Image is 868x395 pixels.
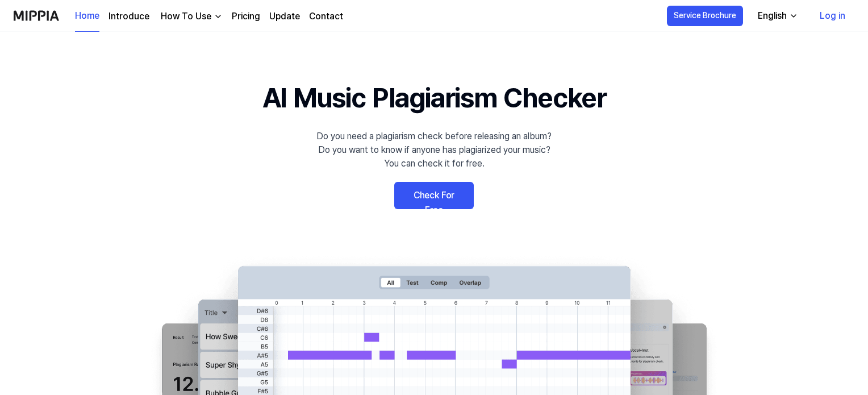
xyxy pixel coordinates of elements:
div: English [756,9,789,23]
a: Contact [309,10,343,23]
button: English [749,5,805,27]
a: Introduce [108,10,149,23]
button: How To Use [158,10,223,23]
img: down [214,12,223,21]
a: Home [75,1,99,32]
h1: AI Music Plagiarism Checker [262,77,606,118]
a: Pricing [232,10,260,23]
button: Service Brochure [667,6,743,26]
div: How To Use [158,10,214,23]
a: Update [269,10,300,23]
div: Do you need a plagiarism check before releasing an album? Do you want to know if anyone has plagi... [316,130,552,171]
a: Check For Free [394,182,474,209]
